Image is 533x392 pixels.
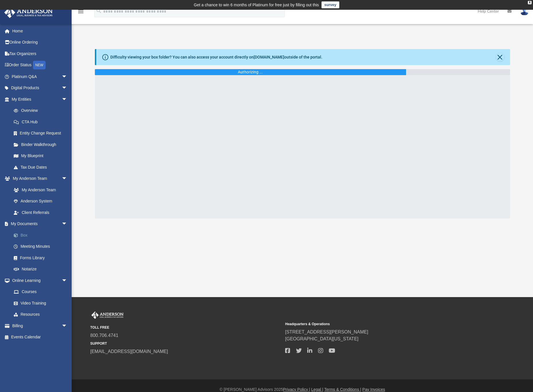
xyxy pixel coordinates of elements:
[285,336,358,341] a: [GEOGRAPHIC_DATA][US_STATE]
[194,1,319,8] div: Get a chance to win 6 months of Platinum for free just by filling out this
[8,241,76,252] a: Meeting Minutes
[110,54,322,60] div: Difficulty viewing your box folder? You can also access your account directly on outside of the p...
[322,1,339,8] a: survey
[62,275,73,286] span: arrow_drop_down
[4,331,76,343] a: Events Calendar
[4,37,76,48] a: Online Ordering
[90,341,281,346] small: SUPPORT
[8,264,76,275] a: Notarize
[4,218,76,230] a: My Documentsarrow_drop_down
[4,59,76,71] a: Order StatusNEW
[4,82,76,94] a: Digital Productsarrow_drop_down
[96,8,102,14] i: search
[33,61,46,69] div: NEW
[285,329,368,334] a: [STREET_ADDRESS][PERSON_NAME]
[8,196,73,207] a: Anderson System
[8,286,73,298] a: Courses
[496,53,504,61] button: Close
[8,105,76,116] a: Overview
[8,252,73,264] a: Forms Library
[62,173,73,185] span: arrow_drop_down
[8,297,70,309] a: Video Training
[528,1,532,4] div: close
[8,128,76,139] a: Entity Change Request
[8,116,76,128] a: CTA Hub
[4,320,76,331] a: Billingarrow_drop_down
[62,71,73,83] span: arrow_drop_down
[4,71,76,82] a: Platinum Q&Aarrow_drop_down
[62,82,73,94] span: arrow_drop_down
[90,325,281,330] small: TOLL FREE
[62,93,73,105] span: arrow_drop_down
[8,150,73,162] a: My Blueprint
[4,48,76,59] a: Tax Organizers
[4,25,76,37] a: Home
[62,218,73,230] span: arrow_drop_down
[520,7,529,15] img: User Pic
[4,173,73,184] a: My Anderson Teamarrow_drop_down
[90,349,168,354] a: [EMAIL_ADDRESS][DOMAIN_NAME]
[8,309,73,320] a: Resources
[285,321,476,327] small: Headquarters & Operations
[77,11,84,15] a: menu
[77,8,84,15] i: menu
[362,387,385,392] a: Pay Invoices
[90,311,125,319] img: Anderson Advisors Platinum Portal
[8,229,76,241] a: Box
[283,387,310,392] a: Privacy Policy |
[4,93,76,105] a: My Entitiesarrow_drop_down
[8,139,76,150] a: Binder Walkthrough
[90,333,118,338] a: 800.706.4741
[8,207,73,218] a: Client Referrals
[254,55,284,59] a: [DOMAIN_NAME]
[62,320,73,332] span: arrow_drop_down
[324,387,361,392] a: Terms & Conditions |
[4,275,73,286] a: Online Learningarrow_drop_down
[311,387,323,392] a: Legal |
[8,161,76,173] a: Tax Due Dates
[238,69,263,75] div: Authorizing ...
[3,7,54,18] img: Anderson Advisors Platinum Portal
[8,184,70,196] a: My Anderson Team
